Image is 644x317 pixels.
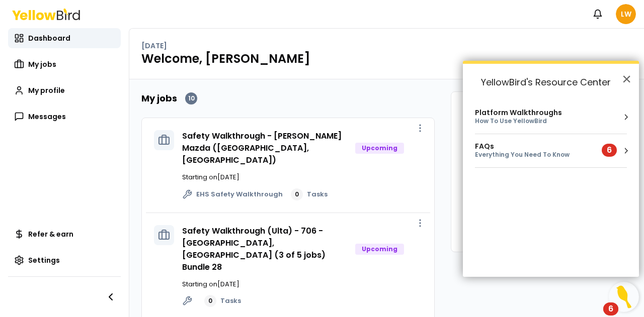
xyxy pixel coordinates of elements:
div: FAQs [475,142,590,151]
span: EHS Safety Walkthrough [196,189,283,199]
span: My jobs [28,59,56,69]
a: Refer & earn [8,224,121,244]
a: Settings [8,250,121,270]
div: 10 [185,92,197,104]
p: Starting on [DATE] [182,172,422,182]
div: How To Use YellowBird [475,117,562,126]
span: My profile [28,85,65,95]
a: Safety Walkthrough (Ulta) - 706 - [GEOGRAPHIC_DATA], [GEOGRAPHIC_DATA] (3 of 5 jobs) Bundle 28 [182,225,326,273]
span: Refer & earn [28,229,73,239]
div: Upcoming [355,244,404,255]
a: My jobs [8,54,121,74]
span: LW [616,4,636,24]
div: 0 [291,188,303,200]
a: 0Tasks [204,295,241,307]
button: Open Resource Center, 6 new notifications [609,282,639,312]
h1: Welcome, [PERSON_NAME] [141,51,632,67]
h2: YellowBird's Resource Center [463,64,639,100]
p: Starting on [DATE] [182,279,422,289]
div: Upcoming [355,143,404,154]
a: Messages [8,107,121,127]
a: Safety Walkthrough - [PERSON_NAME] Mazda ([GEOGRAPHIC_DATA], [GEOGRAPHIC_DATA]) [182,130,342,166]
p: [DATE] [141,41,167,51]
div: Platform Walkthroughs [475,109,562,117]
a: My profile [8,80,121,100]
span: Messages [28,112,66,122]
h2: My jobs [141,91,177,105]
a: 0Tasks [291,188,328,200]
a: Dashboard [8,28,121,48]
div: Resource Center [463,61,639,277]
span: Dashboard [28,33,70,43]
div: 0 [204,295,216,307]
div: Everything You Need To Know [475,151,590,159]
span: Settings [28,255,60,265]
button: Close [622,71,631,87]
